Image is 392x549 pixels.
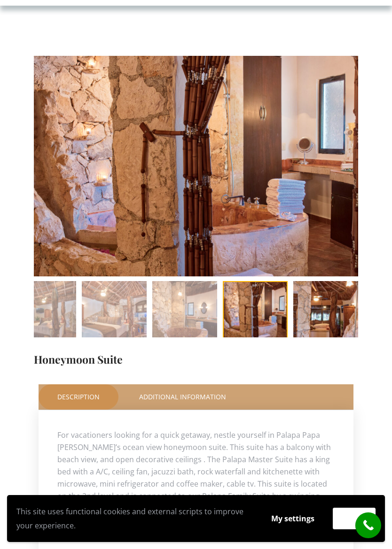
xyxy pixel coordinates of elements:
img: IMG_1364-150x150.jpg [293,281,358,346]
i: call [358,515,379,536]
a: Additional Information [120,384,245,410]
a: call [355,512,381,538]
a: Honeymoon Suite [34,352,123,366]
a: Description [39,384,118,410]
p: This site uses functional cookies and external scripts to improve your experience. [16,504,253,533]
p: For vacationers looking for a quick getaway, nestle yourself in Palapa Papa [PERSON_NAME]’s ocean... [57,429,335,514]
button: Accept [333,508,376,530]
button: My settings [262,508,323,529]
img: IMG_1355-150x150.jpg [152,281,217,346]
img: IMG_1346-150x150.jpg [82,281,147,346]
